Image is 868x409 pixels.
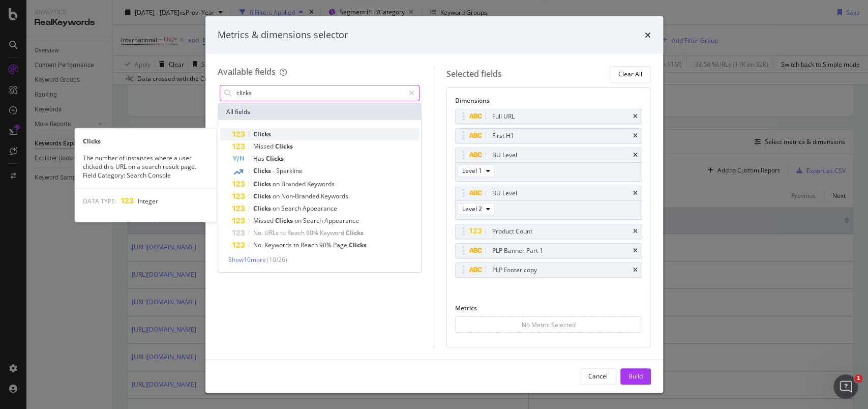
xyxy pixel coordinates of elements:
[253,192,273,200] span: Clicks
[264,241,293,249] span: Keywords
[455,224,642,239] div: Product Counttimes
[455,262,642,278] div: PLP Footer copytimes
[275,216,294,225] span: Clicks
[610,66,651,82] button: Clear All
[633,248,638,254] div: times
[301,241,319,249] span: Reach
[580,368,616,385] button: Cancel
[854,374,862,383] span: 1
[455,109,642,124] div: Full URLtimes
[492,150,517,160] div: BU Level
[218,104,422,120] div: All fields
[633,113,638,120] div: times
[287,228,306,237] span: Reach
[307,180,335,188] span: Keywords
[218,28,348,42] div: Metrics & dimensions selector
[273,180,281,188] span: on
[633,152,638,158] div: times
[346,228,364,237] span: Clicks
[253,228,264,237] span: No.
[306,228,320,237] span: 90%
[276,166,303,175] span: Sparkline
[492,226,532,237] div: Product Count
[522,320,576,329] div: No Metric Selected
[205,16,663,393] div: modal
[280,228,287,237] span: to
[492,188,517,198] div: BU Level
[633,190,638,196] div: times
[320,228,346,237] span: Keyword
[294,216,303,225] span: on
[253,180,273,188] span: Clicks
[253,154,266,163] span: Has
[319,241,333,249] span: 90%
[633,228,638,235] div: times
[349,241,367,249] span: Clicks
[462,205,482,213] span: Level 2
[588,372,608,381] div: Cancel
[618,70,642,78] div: Clear All
[273,166,276,175] span: -
[492,246,543,256] div: PLP Banner Part 1
[75,137,216,145] div: Clicks
[455,304,642,316] div: Metrics
[293,241,301,249] span: to
[303,216,324,225] span: Search
[267,255,287,264] span: ( 10 / 26 )
[281,204,303,213] span: Search
[253,204,273,213] span: Clicks
[462,166,482,175] span: Level 1
[333,241,349,249] span: Page
[275,142,293,151] span: Clicks
[645,28,651,42] div: times
[281,192,321,200] span: Non-Branded
[633,133,638,139] div: times
[455,148,642,182] div: BU LeveltimesLevel 1
[620,368,651,385] button: Build
[458,165,495,177] button: Level 1
[628,372,643,381] div: Build
[303,204,337,213] span: Appearance
[264,228,280,237] span: URLs
[273,192,281,200] span: on
[455,186,642,220] div: BU LeveltimesLevel 2
[266,154,284,163] span: Clicks
[228,255,266,264] span: Show 10 more
[633,267,638,273] div: times
[833,374,858,399] iframe: Intercom live chat
[321,192,348,200] span: Keywords
[253,166,273,175] span: Clicks
[253,241,264,249] span: No.
[218,66,276,77] div: Available fields
[455,96,642,109] div: Dimensions
[273,204,281,213] span: on
[492,111,515,122] div: Full URL
[253,130,271,138] span: Clicks
[75,154,216,180] div: The number of instances where a user clicked this URL on a search result page. Field Category: Se...
[458,203,495,215] button: Level 2
[492,265,537,275] div: PLP Footer copy
[455,243,642,258] div: PLP Banner Part 1times
[253,142,275,151] span: Missed
[324,216,359,225] span: Appearance
[281,180,307,188] span: Branded
[455,128,642,143] div: First H1times
[446,68,502,80] div: Selected fields
[235,85,405,101] input: Search by field name
[253,216,275,225] span: Missed
[492,131,514,141] div: First H1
